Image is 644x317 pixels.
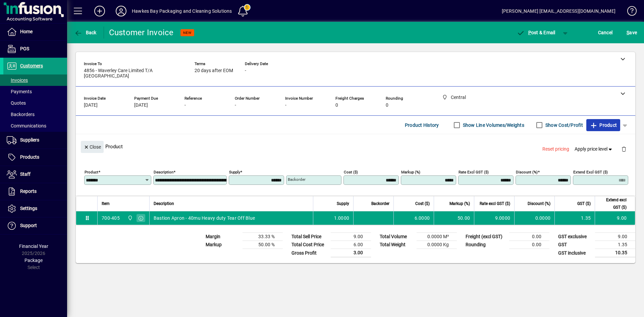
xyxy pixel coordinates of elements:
[572,143,616,155] button: Apply price level
[202,233,243,241] td: Margin
[516,170,538,174] mat-label: Discount (%)
[513,27,559,39] button: Post & Email
[555,249,595,257] td: GST inclusive
[285,103,286,108] span: -
[417,241,457,249] td: 0.0000 Kg
[627,30,629,35] span: S
[3,183,67,200] a: Reports
[3,23,67,40] a: Home
[154,215,255,221] span: Bastion Apron - 40mu Heavy duty Tear Off Blue
[20,171,31,177] span: Staff
[590,120,617,130] span: Product
[76,134,635,159] div: Product
[3,74,67,86] a: Invoices
[405,120,439,130] span: Product History
[24,258,43,263] span: Package
[509,233,549,241] td: 0.00
[3,97,67,109] a: Quotes
[449,200,470,207] span: Markup (%)
[401,170,420,174] mat-label: Markup (%)
[3,86,67,97] a: Payments
[20,223,37,228] span: Support
[19,244,48,249] span: Financial Year
[462,233,509,241] td: Freight (excl GST)
[595,249,635,257] td: 10.35
[417,233,457,241] td: 0.0000 M³
[84,68,184,79] span: 4856 - Waverley Care Limited T/A [GEOGRAPHIC_DATA]
[595,233,635,241] td: 9.00
[3,200,67,217] a: Settings
[84,142,101,153] span: Close
[555,241,595,249] td: GST
[616,146,632,152] app-page-header-button: Delete
[102,200,110,207] span: Item
[335,103,338,108] span: 0
[20,189,37,194] span: Reports
[89,5,110,17] button: Add
[517,30,555,35] span: ost & Email
[625,27,639,39] button: Save
[126,214,133,222] span: Central
[331,241,371,249] td: 6.00
[3,120,67,131] a: Communications
[555,233,595,241] td: GST exclusive
[3,41,67,57] a: POS
[20,29,33,34] span: Home
[480,200,510,207] span: Rate excl GST ($)
[74,30,97,35] span: Back
[502,6,615,16] div: [PERSON_NAME] [EMAIL_ADDRESS][DOMAIN_NAME]
[573,170,608,174] mat-label: Extend excl GST ($)
[528,30,531,35] span: P
[3,109,67,120] a: Backorders
[20,206,37,211] span: Settings
[229,170,240,174] mat-label: Supply
[184,103,186,108] span: -
[7,89,32,94] span: Payments
[67,27,104,39] app-page-header-button: Back
[7,77,28,83] span: Invoices
[627,27,637,38] span: ave
[81,141,104,153] button: Close
[595,211,635,225] td: 9.00
[542,146,569,153] span: Reset pricing
[478,215,510,221] div: 9.0000
[288,241,331,249] td: Total Cost Price
[575,146,613,153] span: Apply price level
[622,1,636,23] a: Knowledge Base
[598,27,613,38] span: Cancel
[183,31,192,35] span: NEW
[110,5,132,17] button: Profile
[3,166,67,183] a: Staff
[459,170,489,174] mat-label: Rate excl GST ($)
[20,46,29,51] span: POS
[337,200,349,207] span: Supply
[540,143,572,155] button: Reset pricing
[393,211,434,225] td: 6.0000
[3,217,67,234] a: Support
[344,170,358,174] mat-label: Cost ($)
[554,211,595,225] td: 1.35
[7,123,46,128] span: Communications
[599,196,627,211] span: Extend excl GST ($)
[134,103,148,108] span: [DATE]
[7,112,35,117] span: Backorders
[288,249,331,257] td: Gross Profit
[514,211,554,225] td: 0.0000
[462,241,509,249] td: Rounding
[544,122,583,128] label: Show Cost/Profit
[595,241,635,249] td: 1.35
[586,119,620,131] button: Product
[154,200,174,207] span: Description
[334,215,350,221] span: 1.0000
[195,68,233,73] span: 20 days after EOM
[245,68,246,73] span: -
[154,170,173,174] mat-label: Description
[376,233,417,241] td: Total Volume
[386,103,388,108] span: 0
[288,233,331,241] td: Total Sell Price
[109,27,174,38] div: Customer Invoice
[331,249,371,257] td: 3.00
[415,200,430,207] span: Cost ($)
[434,211,474,225] td: 50.00
[402,119,442,131] button: Product History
